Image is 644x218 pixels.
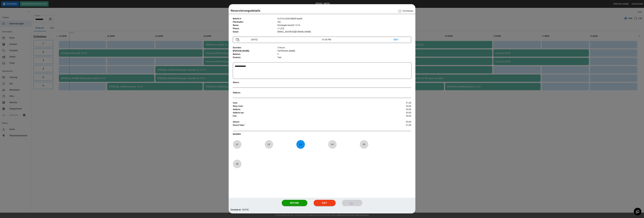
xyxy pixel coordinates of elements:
p: Duration : [233,46,277,49]
p: BAHNEN [233,133,411,136]
p: +1 (23) [277,27,411,30]
p: L 4 [328,141,337,147]
p: Bahnen : [233,53,277,56]
p: Phone : [233,27,277,30]
p: Shoes : [233,81,277,84]
p: VL2YtLUZADDMb0FsjeeW [277,17,411,20]
p: Grand Total : [233,124,382,128]
p: [DATE] [242,208,249,211]
img: Vector [236,38,239,42]
p: Addons : [233,108,382,111]
p: Product : [233,56,277,59]
p: Befehl # : [233,17,277,20]
p: Addons tax : [233,111,382,114]
p: €0,00 [382,120,411,124]
p: €1,00 [382,101,411,105]
p: L 6 [233,161,241,167]
p: Name : [233,24,277,27]
p: 0 [PERSON_NAME] [277,49,411,53]
p: €0,00 [382,108,411,111]
p: Addons : [233,91,277,94]
p: L 3 [296,141,305,147]
p: Cost : [233,101,382,105]
p: 01:00 PM [322,38,394,41]
p: Platzhalter : [233,20,277,24]
p: L 2 [265,141,273,147]
p: [EMAIL_ADDRESS][DOMAIN_NAME] [277,30,411,34]
p: Created at: [231,208,241,211]
p: Shoe Cost : [233,105,382,108]
p: Email : [233,30,277,34]
p: Steuer : [233,120,382,124]
p: €0,00 [382,105,411,108]
button: Refund [282,200,307,206]
p: €0,00 [382,114,411,118]
p: EDIT [394,38,408,41]
p: Reservierungsdetails [231,9,260,13]
p: 3 [277,53,411,56]
p: €0,00 [382,111,411,114]
p: Einchecken [397,8,413,14]
button: Exit [314,200,336,206]
p: Fee : [233,114,382,118]
p: [PERSON_NAME] : [233,49,277,53]
p: L 1 [233,141,241,147]
p: Kindergeb bezahlt 13-16 [277,24,411,27]
p: 3 Hours [277,46,411,49]
p: [DATE] [250,38,322,41]
p: Test [277,56,411,59]
p: L 5 [360,141,368,147]
p: Yes [277,20,411,24]
p: €1,00 [382,124,411,128]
